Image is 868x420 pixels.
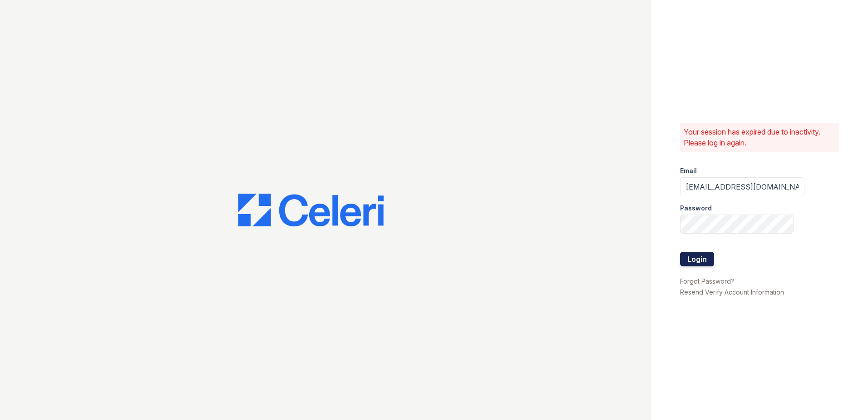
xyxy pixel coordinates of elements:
[680,277,734,285] a: Forgot Password?
[684,126,835,148] p: Your session has expired due to inactivity. Please log in again.
[680,204,712,213] label: Password
[680,288,784,296] a: Resend Verify Account Information
[238,194,384,226] img: CE_Logo_Blue-a8612792a0a2168367f1c8372b55b34899dd931a85d93a1a3d3e32e68fde9ad4.png
[680,252,714,266] button: Login
[680,166,697,175] label: Email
